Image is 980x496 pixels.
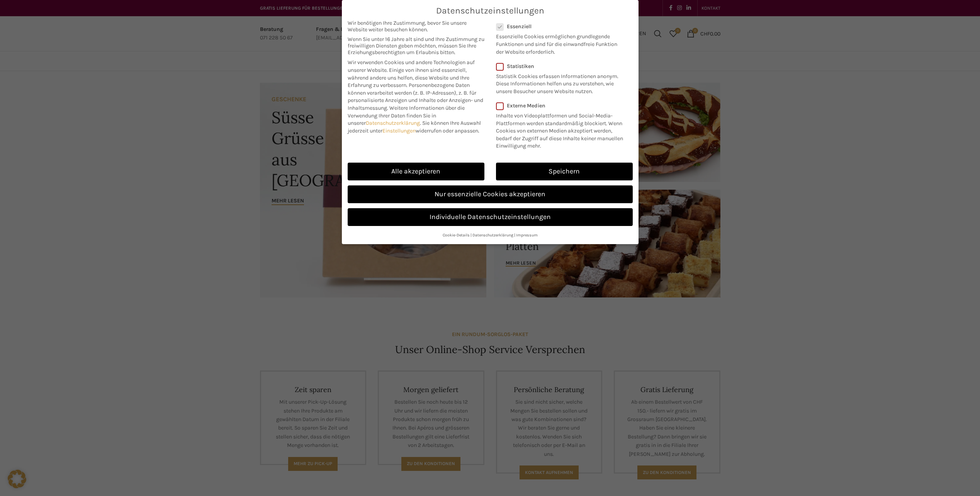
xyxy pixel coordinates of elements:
a: Datenschutzerklärung [472,233,513,238]
label: Externe Medien [496,102,628,109]
a: Datenschutzerklärung [366,120,420,126]
span: Personenbezogene Daten können verarbeitet werden (z. B. IP-Adressen), z. B. für personalisierte A... [348,82,483,111]
p: Statistik Cookies erfassen Informationen anonym. Diese Informationen helfen uns zu verstehen, wie... [496,70,623,95]
span: Wir verwenden Cookies und andere Technologien auf unserer Website. Einige von ihnen sind essenzie... [348,59,475,88]
a: Einstellungen [382,127,416,134]
a: Individuelle Datenschutzeinstellungen [348,208,633,226]
p: Essenzielle Cookies ermöglichen grundlegende Funktionen und sind für die einwandfreie Funktion de... [496,30,623,56]
span: Wenn Sie unter 16 Jahre alt sind und Ihre Zustimmung zu freiwilligen Diensten geben möchten, müss... [348,36,484,56]
a: Speichern [496,163,633,180]
a: Impressum [516,233,538,238]
span: Sie können Ihre Auswahl jederzeit unter widerrufen oder anpassen. [348,120,481,134]
label: Essenziell [496,23,623,30]
span: Weitere Informationen über die Verwendung Ihrer Daten finden Sie in unserer . [348,105,465,126]
a: Nur essenzielle Cookies akzeptieren [348,185,633,203]
p: Inhalte von Videoplattformen und Social-Media-Plattformen werden standardmäßig blockiert. Wenn Co... [496,109,628,150]
a: Alle akzeptieren [348,163,484,180]
span: Datenschutzeinstellungen [436,6,544,16]
a: Cookie-Details [443,233,470,238]
label: Statistiken [496,63,623,70]
span: Wir benötigen Ihre Zustimmung, bevor Sie unsere Website weiter besuchen können. [348,20,484,33]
